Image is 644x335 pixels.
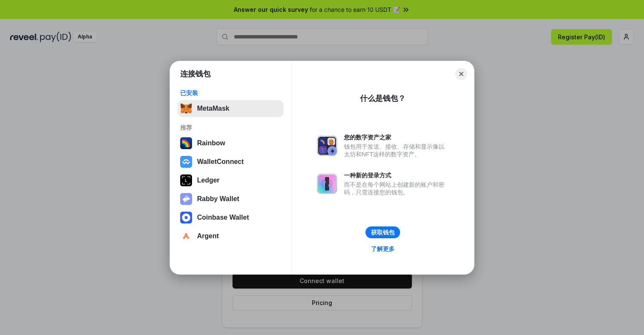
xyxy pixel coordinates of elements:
div: 而不是在每个网站上创建新的账户和密码，只需连接您的钱包。 [344,181,449,196]
div: 了解更多 [371,245,395,253]
div: Rainbow [197,139,225,147]
img: svg+xml,%3Csvg%20xmlns%3D%22http%3A%2F%2Fwww.w3.org%2F2000%2Fsvg%22%20fill%3D%22none%22%20viewBox... [317,174,337,194]
div: MetaMask [197,105,229,112]
img: svg+xml,%3Csvg%20width%3D%2228%22%20height%3D%2228%22%20viewBox%3D%220%200%2028%2028%22%20fill%3D... [180,230,192,242]
button: WalletConnect [178,153,284,170]
div: WalletConnect [197,158,244,166]
img: svg+xml,%3Csvg%20width%3D%2228%22%20height%3D%2228%22%20viewBox%3D%220%200%2028%2028%22%20fill%3D... [180,156,192,168]
div: Rabby Wallet [197,195,239,203]
div: 什么是钱包？ [360,93,406,103]
img: svg+xml,%3Csvg%20width%3D%2228%22%20height%3D%2228%22%20viewBox%3D%220%200%2028%2028%22%20fill%3D... [180,212,192,223]
img: svg+xml,%3Csvg%20xmlns%3D%22http%3A%2F%2Fwww.w3.org%2F2000%2Fsvg%22%20fill%3D%22none%22%20viewBox... [317,136,337,156]
button: Close [455,68,467,80]
button: 获取钱包 [365,226,400,238]
div: 推荐 [180,124,281,131]
button: MetaMask [178,100,284,117]
div: 已安装 [180,89,281,97]
div: Coinbase Wallet [197,214,249,221]
button: Argent [178,228,284,245]
img: svg+xml,%3Csvg%20xmlns%3D%22http%3A%2F%2Fwww.w3.org%2F2000%2Fsvg%22%20width%3D%2228%22%20height%3... [180,174,192,186]
a: 了解更多 [366,243,400,254]
div: 获取钱包 [371,229,395,236]
div: 您的数字资产之家 [344,133,449,141]
div: 钱包用于发送、接收、存储和显示像以太坊和NFT这样的数字资产。 [344,143,449,158]
button: Rabby Wallet [178,191,284,207]
div: 一种新的登录方式 [344,172,449,179]
img: svg+xml,%3Csvg%20xmlns%3D%22http%3A%2F%2Fwww.w3.org%2F2000%2Fsvg%22%20fill%3D%22none%22%20viewBox... [180,193,192,205]
button: Ledger [178,172,284,189]
button: Coinbase Wallet [178,209,284,226]
img: svg+xml,%3Csvg%20fill%3D%22none%22%20height%3D%2233%22%20viewBox%3D%220%200%2035%2033%22%20width%... [180,103,192,114]
div: Ledger [197,177,219,184]
button: Rainbow [178,135,284,152]
div: Argent [197,232,219,240]
h1: 连接钱包 [180,69,211,79]
img: svg+xml,%3Csvg%20width%3D%22120%22%20height%3D%22120%22%20viewBox%3D%220%200%20120%20120%22%20fil... [180,137,192,149]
